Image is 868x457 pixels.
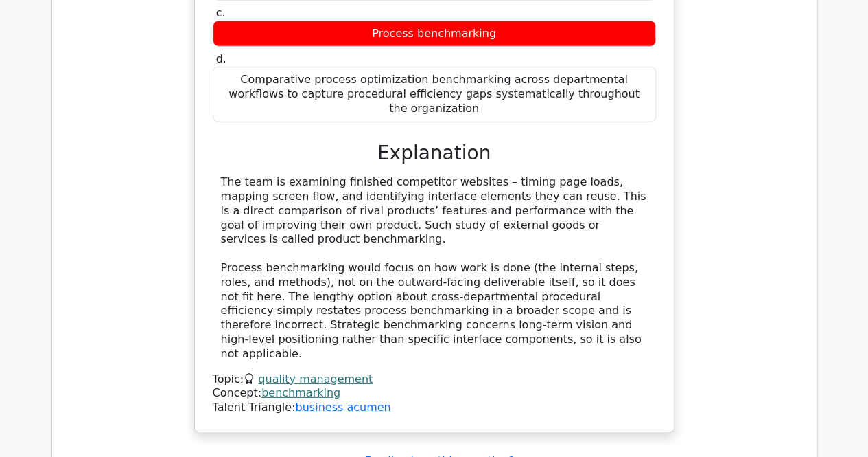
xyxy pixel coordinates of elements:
div: The team is examining finished competitor websites – timing page loads, mapping screen flow, and ... [221,175,648,361]
span: d. [216,52,226,65]
div: Talent Triangle: [213,372,656,415]
span: c. [216,6,226,19]
div: Comparative process optimization benchmarking across departmental workflows to capture procedural... [213,67,656,122]
div: Concept: [213,386,656,401]
div: Process benchmarking [213,21,656,47]
a: benchmarking [261,386,340,399]
a: business acumen [295,401,390,414]
a: quality management [258,372,373,386]
div: Topic: [213,372,656,387]
h3: Explanation [221,142,648,165]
